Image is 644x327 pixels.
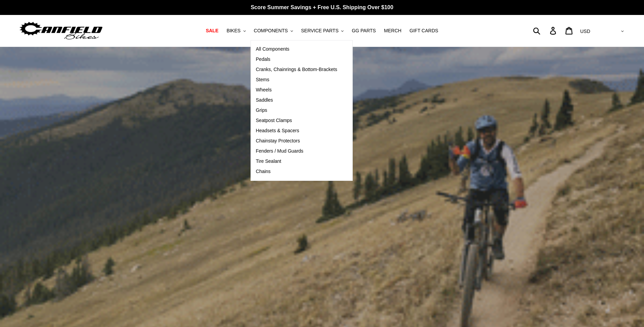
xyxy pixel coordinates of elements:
a: Cranks, Chainrings & Bottom-Brackets [251,65,343,75]
a: SALE [202,26,222,35]
span: SERVICE PARTS [301,28,338,34]
button: SERVICE PARTS [298,26,347,35]
a: Saddles [251,95,343,105]
span: Pedals [256,56,271,62]
span: Fenders / Mud Guards [256,148,303,154]
a: Grips [251,105,343,116]
span: Wheels [256,87,272,93]
span: Seatpost Clamps [256,118,292,123]
span: GIFT CARDS [409,28,438,34]
span: BIKES [226,28,240,34]
a: Headsets & Spacers [251,126,343,136]
span: Stems [256,77,270,83]
span: COMPONENTS [254,28,288,34]
span: SALE [206,28,218,34]
a: Seatpost Clamps [251,116,343,126]
a: Chains [251,167,343,177]
a: Wheels [251,85,343,95]
span: Chains [256,169,271,174]
span: GG PARTS [352,28,376,34]
span: All Components [256,46,290,52]
span: Saddles [256,97,273,103]
a: Chainstay Protectors [251,136,343,146]
a: MERCH [381,26,405,35]
input: Search [537,23,554,38]
a: Fenders / Mud Guards [251,146,343,156]
img: Canfield Bikes [19,20,104,41]
a: GG PARTS [348,26,379,35]
span: Chainstay Protectors [256,138,300,144]
a: Tire Sealant [251,156,343,167]
button: BIKES [223,26,249,35]
span: Tire Sealant [256,158,281,164]
a: All Components [251,44,343,54]
a: GIFT CARDS [406,26,442,35]
span: MERCH [384,28,401,34]
span: Cranks, Chainrings & Bottom-Brackets [256,67,337,72]
button: COMPONENTS [251,26,296,35]
span: Grips [256,107,267,113]
a: Pedals [251,54,343,65]
a: Stems [251,75,343,85]
span: Headsets & Spacers [256,128,299,134]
